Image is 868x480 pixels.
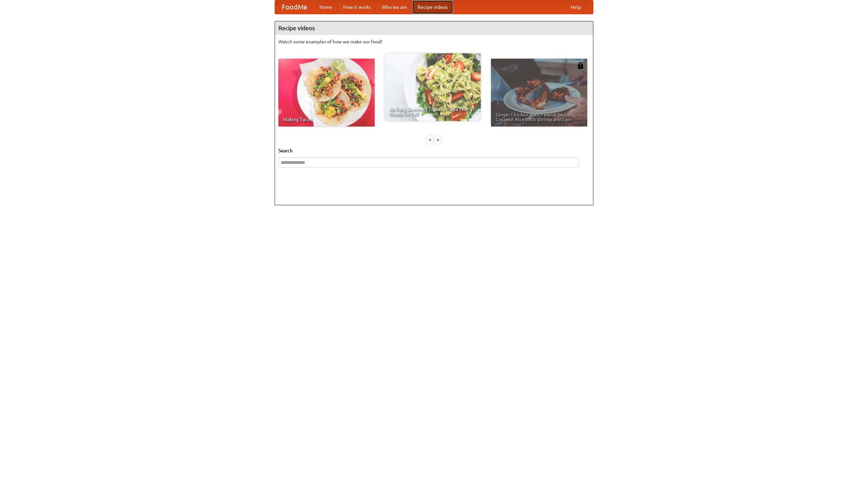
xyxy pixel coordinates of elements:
a: An Easy, Summery Tomato Pasta That's Ready for Fall [384,53,481,121]
a: Home [314,0,338,14]
a: How it works [338,0,376,14]
p: Watch some examples of how we make our food! [278,38,590,45]
a: Making Tacos [278,59,375,127]
div: » [435,135,441,144]
span: An Easy, Summery Tomato Pasta That's Ready for Fall [389,107,476,116]
a: Recipe videos [412,0,453,14]
span: Making Tacos [283,117,370,122]
a: Who we are [376,0,412,14]
div: « [427,135,433,144]
a: FoodMe [275,0,314,14]
h5: Search [278,147,590,154]
img: 483408.png [577,62,584,69]
h4: Recipe videos [275,21,593,35]
a: Help [565,0,586,14]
